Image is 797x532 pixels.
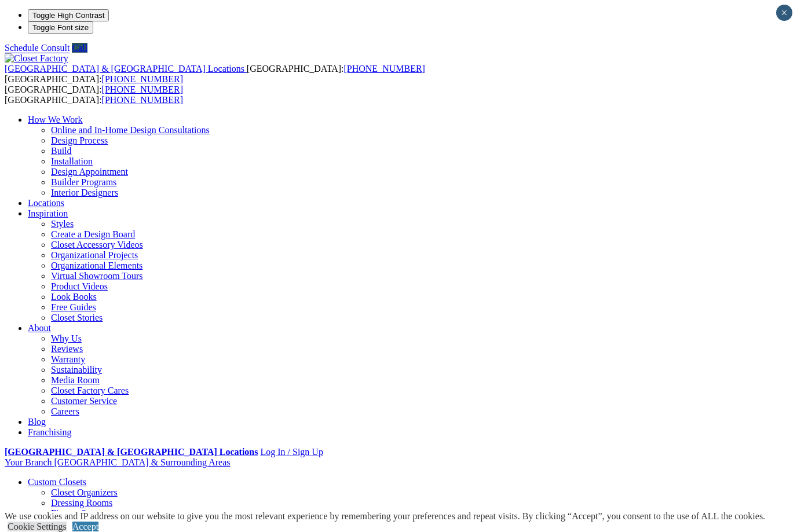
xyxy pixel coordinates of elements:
a: Builder Programs [51,177,116,187]
a: Closet Accessory Videos [51,240,143,250]
a: Design Process [51,135,108,145]
a: Warranty [51,354,85,364]
span: [GEOGRAPHIC_DATA] & Surrounding Areas [54,457,230,467]
a: Media Room [51,375,100,385]
a: Custom Closets [28,477,86,487]
img: Closet Factory [5,53,68,64]
span: [GEOGRAPHIC_DATA] & [GEOGRAPHIC_DATA] Locations [5,64,244,74]
div: We use cookies and IP address on our website to give you the most relevant experience by remember... [5,511,765,522]
a: Reviews [51,344,83,354]
span: [GEOGRAPHIC_DATA]: [GEOGRAPHIC_DATA]: [5,85,183,105]
a: Dressing Rooms [51,498,112,508]
a: Blog [28,417,46,427]
a: Closet Organizers [51,487,118,497]
span: Your Branch [5,457,52,467]
a: [PHONE_NUMBER] [102,74,183,84]
a: Cookie Settings [8,522,67,531]
a: Closet Factory Cares [51,386,129,395]
span: Toggle High Contrast [32,11,104,20]
a: Why Us [51,333,82,343]
a: Organizational Projects [51,250,138,260]
a: Call [72,43,87,53]
a: Locations [28,198,64,208]
a: Franchising [28,427,72,437]
a: Design Appointment [51,167,128,177]
span: [GEOGRAPHIC_DATA]: [GEOGRAPHIC_DATA]: [5,64,425,84]
a: Styles [51,219,74,229]
a: [PHONE_NUMBER] [102,85,183,94]
a: How We Work [28,115,83,124]
a: Look Books [51,292,97,302]
a: Inspiration [28,208,68,218]
a: Log In / Sign Up [260,447,323,457]
a: Closet Stories [51,313,103,322]
button: Toggle High Contrast [28,9,109,21]
a: Organizational Elements [51,261,142,270]
a: [GEOGRAPHIC_DATA] & [GEOGRAPHIC_DATA] Locations [5,447,258,457]
a: Sustainability [51,365,102,375]
a: Virtual Showroom Tours [51,271,143,281]
a: Online and In-Home Design Consultations [51,125,210,135]
a: Interior Designers [51,188,118,197]
a: Free Guides [51,302,96,312]
a: Customer Service [51,396,117,406]
a: Careers [51,406,79,416]
span: Toggle Font size [32,23,89,32]
button: Close [776,5,792,21]
a: About [28,323,51,333]
a: Your Branch [GEOGRAPHIC_DATA] & Surrounding Areas [5,457,231,467]
a: Installation [51,156,93,166]
a: Schedule Consult [5,43,70,53]
a: [PHONE_NUMBER] [102,95,183,105]
a: Product Videos [51,281,108,291]
a: [PHONE_NUMBER] [343,64,425,74]
a: [GEOGRAPHIC_DATA] & [GEOGRAPHIC_DATA] Locations [5,64,247,74]
a: Accept [72,522,98,531]
a: Build [51,146,72,156]
button: Toggle Font size [28,21,93,34]
a: Create a Design Board [51,229,135,239]
a: Finesse Systems [51,508,112,518]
